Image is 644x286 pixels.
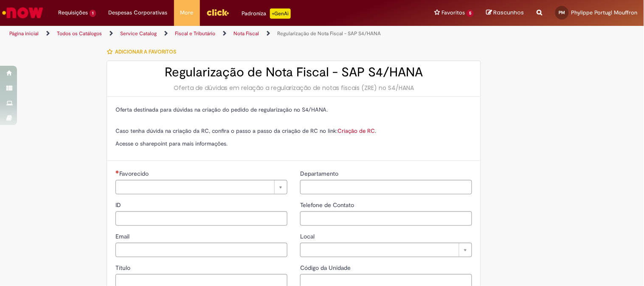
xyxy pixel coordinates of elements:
h2: Regularização de Nota Fiscal - SAP S4/HANA [115,65,472,79]
div: Oferta de dúvidas em relação a regularização de notas fiscais (ZRE) no S4/HANA [115,84,472,92]
img: ServiceNow [1,4,45,21]
img: click_logo_yellow_360x200.png [206,6,229,19]
input: Telefone de Contato [300,211,472,226]
span: 5 [467,10,474,17]
a: Service Catalog [120,30,157,37]
span: Despesas Corporativas [109,8,168,17]
p: +GenAi [270,8,291,19]
span: ID [115,201,123,209]
span: Título [115,264,132,272]
span: Phylippe Portugl Mouffron [571,9,638,16]
ul: Trilhas de página [6,26,423,42]
input: Departamento [300,180,472,194]
span: Email [115,233,131,240]
span: Código da Unidade [300,264,352,272]
button: Adicionar a Favoritos [107,43,181,61]
span: Caso tenha dúvida na criação da RC, confira o passo a passo da criação de RC no link: [115,127,375,135]
a: Página inicial [9,30,39,37]
a: Todos os Catálogos [57,30,102,37]
span: Necessários [115,170,119,174]
span: Departamento [300,170,340,177]
input: ID [115,211,287,226]
span: Oferta destinada para dúvidas na criação do pedido de regularização no S4/HANA. [115,106,328,113]
span: Necessários - Favorecido [119,170,150,177]
a: Fiscal e Tributário [175,30,215,37]
a: Rascunhos [487,9,524,17]
a: Limpar campo Favorecido [115,180,287,194]
span: Telefone de Contato [300,201,356,209]
span: Local [300,233,316,240]
a: Criação de RC [337,127,375,135]
span: Acesse o sharepoint para mais informações. [115,140,228,147]
a: Regularização de Nota Fiscal - SAP S4/HANA [277,30,381,37]
span: Adicionar a Favoritos [115,48,176,55]
span: PM [559,10,565,15]
a: Nota Fiscal [233,30,259,37]
a: Limpar campo Local [300,243,472,257]
span: Rascunhos [494,8,524,17]
input: Email [115,243,287,257]
span: 1 [90,10,96,17]
span: . [375,127,376,135]
span: Requisições [58,8,88,17]
div: Padroniza [242,8,291,19]
span: Favoritos [442,8,465,17]
span: More [180,8,194,17]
